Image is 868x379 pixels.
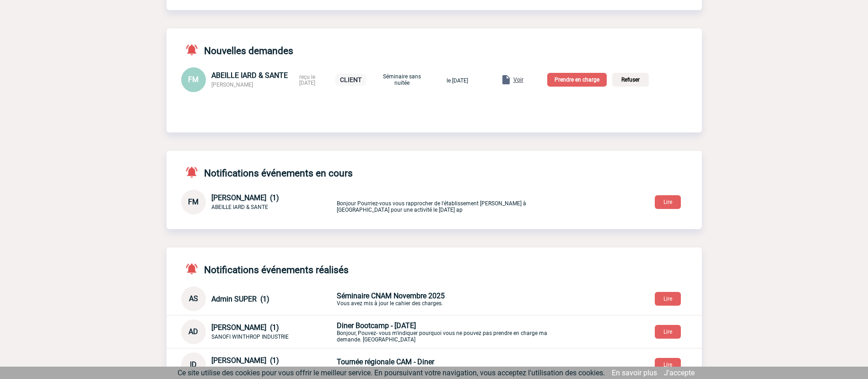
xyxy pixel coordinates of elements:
[612,368,657,377] a: En savoir plus
[211,295,270,303] span: Admin SUPER (1)
[337,291,552,307] p: Vous avez mis à jour le cahier des charges.
[181,319,702,344] div: Conversation privée : Client - Agence
[647,360,688,368] a: Lire
[211,193,279,202] span: [PERSON_NAME] (1)
[189,294,198,303] span: AS
[513,77,523,83] span: Voir
[189,327,198,336] span: AD
[211,334,289,340] span: SANOFI WINTHROP INDUSTRIE
[612,73,649,87] p: Refuser
[181,197,552,206] a: FM [PERSON_NAME] (1) ABEILLE IARD & SANTE Bonjour Pourriez-vous vous rapprocher de l'établissemen...
[647,294,688,302] a: Lire
[185,165,204,179] img: notifications-active-24-px-r.png
[190,360,197,369] span: ID
[181,286,702,311] div: Conversation privée : Client - Agence
[185,262,204,275] img: notifications-active-24-px-r.png
[178,368,605,377] span: Ce site utilise des cookies pour vous offrir le meilleur service. En poursuivant votre navigation...
[647,197,688,206] a: Lire
[188,75,199,84] span: FM
[337,192,552,213] p: Bonjour Pourriez-vous vous rapprocher de l'établissement [PERSON_NAME] à [GEOGRAPHIC_DATA] pour u...
[181,294,552,302] a: AS Admin SUPER (1) Séminaire CNAM Novembre 2025Vous avez mis à jour le cahier des charges.
[655,358,681,372] button: Lire
[211,356,279,365] span: [PERSON_NAME] (1)
[655,292,681,306] button: Lire
[337,321,416,330] span: Diner Bootcamp - [DATE]
[337,291,445,300] span: Séminaire CNAM Novembre 2025
[211,82,253,88] span: [PERSON_NAME]
[447,77,468,84] span: le [DATE]
[337,357,552,373] p: Doublon à supprimer
[299,74,315,86] span: reçu le [DATE]
[664,368,695,377] a: J'accepte
[211,71,288,80] span: ABEILLE IARD & SANTE
[211,204,268,210] span: ABEILLE IARD & SANTE
[181,43,293,56] h4: Nouvelles demandes
[337,321,552,343] p: Bonjour, Pouvez- vous m'indiquer pourquoi vous ne pouvez pas prendre en charge ma demande. [GEOGR...
[181,165,353,179] h4: Notifications événements en cours
[655,325,681,339] button: Lire
[181,190,335,214] div: Conversation privée : Client - Agence
[547,73,607,87] p: Prendre en charge
[655,195,681,209] button: Lire
[181,262,349,275] h4: Notifications événements réalisés
[181,327,552,335] a: AD [PERSON_NAME] (1) SANOFI WINTHROP INDUSTRIE Diner Bootcamp - [DATE]Bonjour, Pouvez- vous m'ind...
[181,352,702,377] div: Conversation privée : Client - Agence
[479,75,525,83] a: Voir
[211,323,279,332] span: [PERSON_NAME] (1)
[181,360,552,368] a: ID [PERSON_NAME] (1) SIEMENS SAS Tournée régionale CAM - DinerDoublon à supprimer
[335,74,366,86] p: CLIENT
[379,73,425,86] p: Séminaire sans nuitée
[188,198,199,206] span: FM
[501,74,512,85] img: folder.png
[647,327,688,335] a: Lire
[185,43,204,56] img: notifications-active-24-px-r.png
[337,357,434,366] span: Tournée régionale CAM - Diner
